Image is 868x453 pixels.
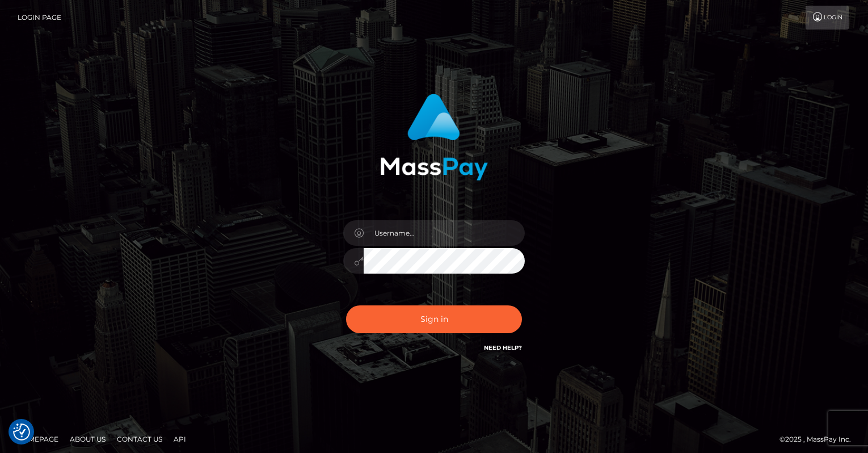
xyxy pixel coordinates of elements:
img: Revisit consent button [13,423,30,441]
a: Need Help? [484,344,522,351]
a: About Us [65,430,110,448]
button: Consent Preferences [13,423,30,441]
a: API [169,430,191,448]
button: Sign in [346,305,522,333]
img: MassPay Login [380,94,488,181]
input: Username... [364,220,525,246]
a: Login [806,6,849,30]
a: Homepage [12,430,63,448]
div: © 2025 , MassPay Inc. [779,433,859,446]
a: Contact Us [112,430,167,448]
a: Login Page [18,6,61,30]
